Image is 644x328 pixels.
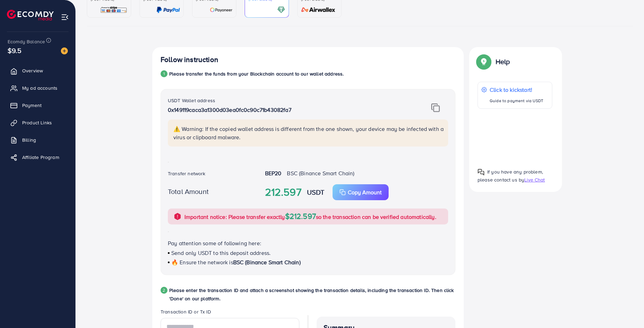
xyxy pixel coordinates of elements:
span: If you have any problem, please contact us by [478,168,543,183]
img: Popup guide [478,169,484,176]
span: Product Links [22,119,52,126]
label: Transfer network [168,170,206,177]
span: Ecomdy Balance [8,38,45,45]
span: Overview [22,67,43,74]
span: My ad accounts [22,85,57,91]
img: image [61,47,68,54]
img: card [299,6,338,14]
img: img [431,103,440,112]
span: $212.597 [285,211,316,221]
a: Product Links [5,116,70,130]
span: BSC (Binance Smart Chain) [233,258,301,266]
span: BSC (Binance Smart Chain) [287,169,354,177]
img: card [156,6,180,14]
img: Popup guide [478,55,490,68]
legend: Transaction ID or Tx ID [161,308,299,318]
a: Affiliate Program [5,150,70,164]
img: card [210,6,233,14]
button: Copy Amount [333,184,389,200]
p: Help [496,57,510,66]
label: Total Amount [168,186,209,196]
span: $9.5 [8,45,22,55]
p: Send only USDT to this deposit address. [168,249,448,257]
img: alert [173,212,182,221]
iframe: Chat [615,297,639,323]
p: 0x149119caca3a1300d03ea0fc0c90c71b43082fa7 [168,106,400,114]
div: 1 [161,70,167,77]
img: card [100,6,127,14]
div: 2 [161,287,167,294]
a: My ad accounts [5,81,70,95]
h4: Follow instruction [161,55,218,64]
p: Guide to payment via USDT [490,97,543,105]
p: Pay attention some of following here: [168,239,448,247]
p: ⚠️ Warning: If the copied wallet address is different from the one shown, your device may be infe... [173,125,444,141]
span: Payment [22,102,42,109]
span: Affiliate Program [22,154,59,161]
strong: 212.597 [265,185,301,200]
a: Overview [5,64,70,78]
span: Live Chat [524,176,545,183]
a: Billing [5,133,70,147]
p: Please enter the transaction ID and attach a screenshot showing the transaction details, includin... [169,286,455,303]
img: card [277,6,285,14]
label: USDT Wallet address [168,97,215,104]
img: logo [7,10,54,20]
span: Billing [22,136,36,143]
strong: BEP20 [265,169,282,177]
a: Payment [5,98,70,112]
img: menu [61,13,69,21]
strong: USDT [307,187,325,197]
span: 🔥 Ensure the network is [171,258,233,266]
p: Copy Amount [348,188,382,196]
p: Click to kickstart! [490,86,543,94]
p: Please transfer the funds from your Blockchain account to our wallet address. [169,70,344,78]
p: Important notice: Please transfer exactly so the transaction can be verified automatically. [184,212,436,221]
